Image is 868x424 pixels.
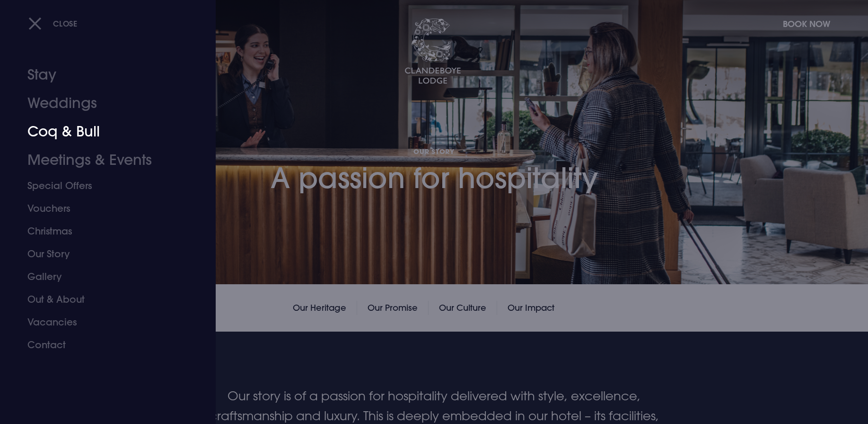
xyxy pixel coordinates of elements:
[27,146,177,174] a: Meetings & Events
[27,89,177,117] a: Weddings
[27,174,177,197] a: Special Offers
[28,14,78,33] button: Close
[27,311,177,334] a: Vacancies
[27,243,177,265] a: Our Story
[27,288,177,311] a: Out & About
[27,334,177,356] a: Contact
[27,220,177,243] a: Christmas
[27,197,177,220] a: Vouchers
[27,61,177,89] a: Stay
[27,117,177,146] a: Coq & Bull
[27,265,177,288] a: Gallery
[53,18,78,28] span: Close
